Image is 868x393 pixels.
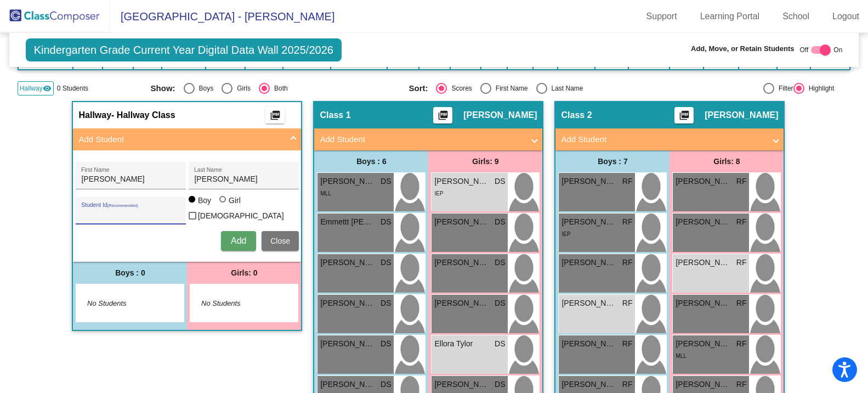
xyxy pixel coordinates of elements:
[320,297,375,309] span: [PERSON_NAME]
[622,257,633,268] span: RF
[676,257,730,268] span: [PERSON_NAME]
[463,110,537,121] span: [PERSON_NAME]
[774,8,818,25] a: School
[81,175,180,184] input: First Name
[270,83,288,93] div: Both
[622,379,633,390] span: RF
[495,297,505,309] span: DS
[736,257,747,268] span: RF
[561,176,616,187] span: [PERSON_NAME]
[265,107,285,123] button: Print Students Details
[151,83,401,94] mat-radio-group: Select an option
[736,297,747,309] span: RF
[436,110,450,125] mat-icon: picture_as_pdf
[187,262,301,284] div: Girls: 0
[195,83,214,93] div: Boys
[320,190,331,196] span: MLL
[381,379,391,390] span: DS
[197,195,211,206] div: Boy
[547,83,583,93] div: Last Name
[555,150,670,172] div: Boys : 7
[434,379,489,390] span: [PERSON_NAME]
[678,110,691,125] mat-icon: picture_as_pdf
[736,216,747,228] span: RF
[736,338,747,350] span: RF
[270,237,290,245] span: Close
[314,128,542,150] mat-expansion-panel-header: Add Student
[78,133,282,146] mat-panel-title: Add Student
[561,110,592,121] span: Class 2
[434,338,489,350] span: Ellora Tylor
[833,45,842,55] span: On
[676,338,730,350] span: [PERSON_NAME]
[320,110,350,121] span: Class 1
[676,297,730,309] span: [PERSON_NAME]
[320,216,375,228] span: Emmettt [PERSON_NAME]
[561,257,616,268] span: [PERSON_NAME]
[555,128,784,150] mat-expansion-panel-header: Add Student
[824,8,868,25] a: Logout
[736,379,747,390] span: RF
[705,110,778,121] span: [PERSON_NAME]
[201,298,270,309] span: No Students
[57,83,88,93] span: 0 Students
[774,83,793,93] div: Filter
[228,195,241,206] div: Girl
[194,175,293,184] input: Last Name
[409,83,428,93] span: Sort:
[262,231,299,251] button: Close
[495,379,505,390] span: DS
[320,379,375,390] span: [PERSON_NAME]
[320,257,375,268] span: [PERSON_NAME]
[434,257,489,268] span: [PERSON_NAME] [PERSON_NAME]
[622,216,633,228] span: RF
[231,236,246,245] span: Add
[561,133,765,146] mat-panel-title: Add Student
[73,150,301,262] div: Add Student
[561,216,616,228] span: [PERSON_NAME]
[676,353,686,359] span: MLL
[561,338,616,350] span: [PERSON_NAME]
[43,84,52,93] mat-icon: visibility
[26,38,342,61] span: Kindergarten Grade Current Year Digital Data Wall 2025/2026
[622,297,633,309] span: RF
[561,379,616,390] span: [PERSON_NAME] Daiemir [PERSON_NAME]
[434,297,489,309] span: [PERSON_NAME]
[269,110,282,125] mat-icon: picture_as_pdf
[428,150,542,172] div: Girls: 9
[691,43,795,54] span: Add, Move, or Retain Students
[73,128,301,150] mat-expansion-panel-header: Add Student
[676,176,730,187] span: [PERSON_NAME]
[495,216,505,228] span: DS
[232,83,251,93] div: Girls
[447,83,472,93] div: Scores
[434,176,489,187] span: [PERSON_NAME]
[20,83,43,93] span: Hallway
[676,379,730,390] span: [PERSON_NAME]
[198,209,284,222] span: [DEMOGRAPHIC_DATA]
[491,83,528,93] div: First Name
[800,45,809,55] span: Off
[110,8,334,25] span: [GEOGRAPHIC_DATA] - [PERSON_NAME]
[434,216,489,228] span: [PERSON_NAME]
[78,110,111,121] span: Hallway
[561,231,570,237] span: IEP
[314,150,428,172] div: Boys : 6
[622,176,633,187] span: RF
[691,8,769,25] a: Learning Portal
[670,150,784,172] div: Girls: 8
[638,8,686,25] a: Support
[676,216,730,228] span: [PERSON_NAME]
[381,338,391,350] span: DS
[381,257,391,268] span: DS
[81,210,180,219] input: Student Id
[804,83,835,93] div: Highlight
[495,338,505,350] span: DS
[320,176,375,187] span: [PERSON_NAME]
[736,176,747,187] span: RF
[221,231,256,251] button: Add
[381,176,391,187] span: DS
[495,176,505,187] span: DS
[111,110,175,121] span: - Hallway Class
[434,190,443,196] span: IEP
